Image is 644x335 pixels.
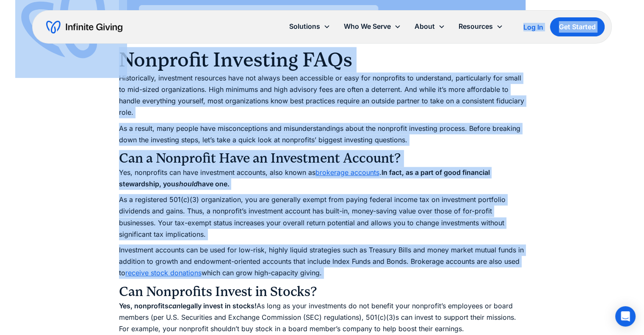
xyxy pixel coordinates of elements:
[119,150,525,167] h3: Can a Nonprofit Have an Investment Account?
[282,17,337,36] div: Solutions
[344,21,391,32] div: Who We Serve
[337,17,408,36] div: Who We Serve
[289,21,320,32] div: Solutions
[415,21,435,32] div: About
[119,300,525,335] p: As long as your investments do not benefit your nonprofit’s employees or board members (per U.S. ...
[169,302,181,310] em: can
[523,24,543,30] div: Log In
[119,167,525,190] p: Yes, nonprofits can have investment accounts, also known as .
[459,21,493,32] div: Resources
[408,17,452,36] div: About
[119,302,257,310] strong: Yes, nonprofits legally invest in stocks!
[119,123,525,146] p: As a result, many people have misconceptions and misunderstandings about the nonprofit investing ...
[125,269,202,277] a: receive stock donations
[452,17,510,36] div: Resources
[119,283,525,300] h3: Can Nonprofits Invest in Stocks?
[315,168,379,177] a: brokerage accounts
[175,180,198,188] em: should
[550,17,605,36] a: Get Started
[119,47,525,72] h2: Nonprofit Investing FAQs
[119,194,525,240] p: As a registered 501(c)(3) organization, you are generally exempt from paying federal income tax o...
[46,20,122,34] a: home
[119,244,525,279] p: Investment accounts can be used for low-risk, highly liquid strategies such as Treasury Bills and...
[119,72,525,119] p: Historically, investment resources have not always been accessible or easy for nonprofits to unde...
[523,22,543,32] a: Log In
[615,306,636,327] div: Open Intercom Messenger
